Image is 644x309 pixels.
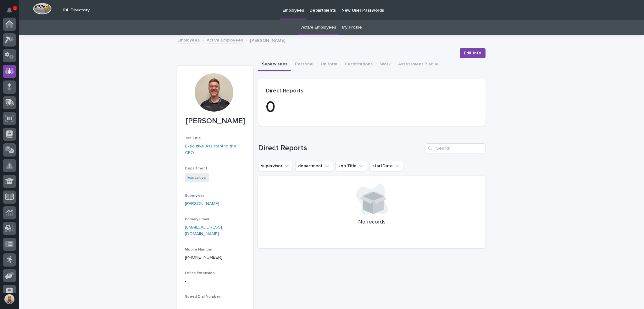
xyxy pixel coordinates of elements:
span: Job Title [185,136,201,140]
button: supervisor [258,161,293,171]
button: Certifications [341,58,376,71]
button: Job Title [336,161,367,171]
span: Department [185,167,207,170]
div: Notifications1 [8,8,16,18]
span: Primary Email [185,218,209,221]
button: department [295,161,333,171]
p: - [185,302,246,308]
h1: Direct Reports [258,144,423,153]
a: [PHONE_NUMBER] [185,255,222,260]
a: [PERSON_NAME] [185,201,219,207]
button: Assessment Plaque [394,58,442,71]
button: Uniform [317,58,341,71]
p: Direct Reports [266,88,478,95]
a: Executive Assistant to the CEO [185,143,246,156]
span: Speed Dial Number [185,295,220,299]
p: 0 [266,98,478,117]
a: My Profile [342,20,362,35]
p: [PERSON_NAME] [250,36,285,43]
a: [EMAIL_ADDRESS][DOMAIN_NAME] [185,225,222,236]
button: Edit Info [460,48,486,58]
p: No records [266,219,478,226]
a: Employees [177,36,200,43]
a: Active Employees [301,20,336,35]
p: - [185,278,246,285]
p: 1 [14,6,16,10]
input: Search [426,143,486,153]
button: Personal [291,58,317,71]
span: Supervisor [185,194,204,198]
button: users-avatar [3,293,16,306]
span: Mobile Number [185,248,213,251]
span: Edit Info [464,50,481,56]
a: Executive [187,174,207,181]
button: Notifications [3,4,16,17]
button: startDate [369,161,403,171]
p: [PERSON_NAME] [185,117,246,126]
button: Work [376,58,394,71]
span: Office Extension [185,271,215,275]
a: Active Employees [207,36,243,43]
img: Workspace Logo [33,3,52,14]
h2: 04. Directory [63,8,90,13]
button: Supervisees [258,58,291,71]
